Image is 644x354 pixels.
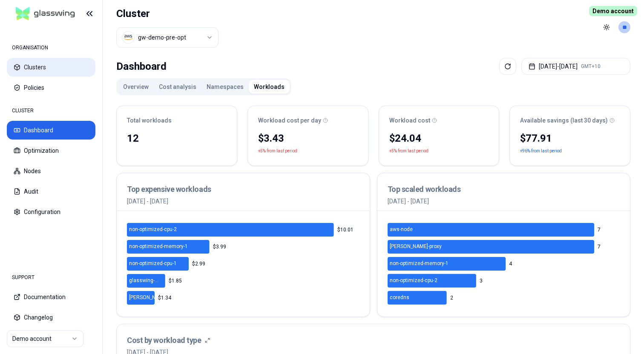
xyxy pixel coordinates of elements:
[127,197,359,206] p: [DATE] - [DATE]
[127,183,359,195] h3: Top expensive workloads
[7,162,95,180] button: Nodes
[7,182,95,201] button: Audit
[7,102,95,119] div: CLUSTER
[389,131,489,145] div: $24.04
[389,147,428,155] p: +5% from last period
[124,33,132,42] img: aws
[520,131,620,145] div: $77.91
[201,80,249,94] button: Namespaces
[138,33,186,42] div: gw-demo-pre-opt
[258,147,297,155] p: +5% from last period
[7,58,95,77] button: Clusters
[154,80,201,94] button: Cost analysis
[7,141,95,160] button: Optimization
[258,131,358,145] div: $3.43
[116,7,218,20] h1: Cluster
[127,116,227,125] div: Total workloads
[127,131,227,145] div: 12
[258,116,358,125] div: Workload cost per day
[7,288,95,306] button: Documentation
[581,63,601,70] span: GMT+10
[7,203,95,221] button: Configuration
[520,116,620,125] div: Available savings (last 30 days)
[7,39,95,56] div: ORGANISATION
[249,80,290,94] button: Workloads
[12,4,78,24] img: GlassWing
[521,58,630,75] button: [DATE]-[DATE]GMT+10
[7,78,95,97] button: Policies
[589,6,637,16] span: Demo account
[116,58,167,75] div: Dashboard
[7,269,95,286] div: SUPPORT
[7,308,95,327] button: Changelog
[388,197,620,206] p: [DATE] - [DATE]
[127,334,201,346] h3: Cost by workload type
[116,27,218,48] button: Select a value
[7,121,95,140] button: Dashboard
[520,147,562,155] p: +96% from last period
[388,183,620,195] h3: Top scaled workloads
[118,80,154,94] button: Overview
[389,116,489,125] div: Workload cost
